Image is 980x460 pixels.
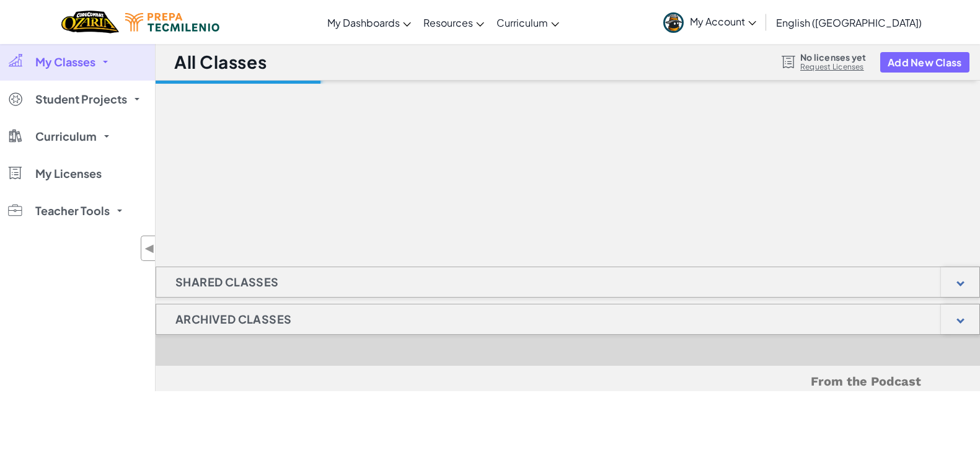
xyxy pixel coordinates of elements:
a: English ([GEOGRAPHIC_DATA]) [770,6,928,39]
img: Home [61,9,119,35]
a: Curriculum [490,6,565,39]
h1: Shared Classes [156,267,298,298]
span: Student Projects [35,94,127,105]
a: Resources [417,6,490,39]
span: Curriculum [497,16,548,29]
span: Resources [423,16,473,29]
a: Ozaria by CodeCombat logo [61,9,119,35]
span: My Licenses [35,168,102,179]
button: Add New Class [880,52,969,73]
span: Teacher Tools [35,205,110,216]
span: English ([GEOGRAPHIC_DATA]) [776,16,922,29]
span: ◀ [144,239,155,257]
a: Request Licenses [800,62,866,72]
h5: From the Podcast [214,372,921,391]
h1: All Classes [174,50,267,74]
span: No licenses yet [800,52,866,62]
img: Tecmilenio logo [125,13,219,32]
span: Curriculum [35,131,97,142]
a: My Dashboards [321,6,417,39]
span: My Classes [35,56,95,68]
span: My Account [690,15,756,28]
a: My Account [657,2,762,42]
h1: Archived Classes [156,304,311,335]
span: My Dashboards [327,16,400,29]
img: avatar [663,12,684,33]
